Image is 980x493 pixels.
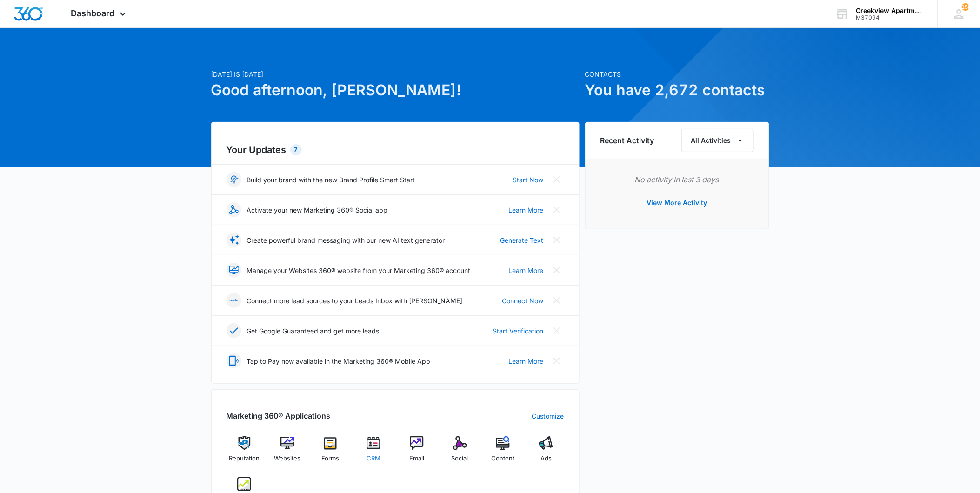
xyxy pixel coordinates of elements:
h1: Good afternoon, [PERSON_NAME]! [211,79,580,101]
a: Reputation [227,436,262,470]
a: Customize [532,411,564,421]
button: Close [549,353,564,368]
h2: Marketing 360® Applications [227,410,331,421]
div: notifications count [962,3,969,11]
p: Get Google Guaranteed and get more leads [247,326,380,336]
p: Connect more lead sources to your Leads Inbox with [PERSON_NAME] [247,296,463,306]
a: Websites [269,436,305,470]
h2: Your Updates [227,143,564,157]
p: No activity in last 3 days [600,174,754,185]
button: Close [549,233,564,247]
h1: You have 2,672 contacts [585,79,769,101]
p: Tap to Pay now available in the Marketing 360® Mobile App [247,356,431,366]
span: Ads [540,454,552,463]
p: Build your brand with the new Brand Profile Smart Start [247,175,415,185]
span: Email [409,454,424,463]
button: Close [549,323,564,338]
a: Learn More [509,205,544,215]
a: Generate Text [500,235,544,245]
span: Reputation [229,454,260,463]
span: 158 [962,3,969,11]
p: Create powerful brand messaging with our new AI text generator [247,235,445,245]
span: Forms [321,454,339,463]
div: account id [856,14,924,21]
a: CRM [356,436,392,470]
a: Ads [528,436,564,470]
button: All Activities [681,129,754,152]
div: account name [856,7,924,14]
span: Social [452,454,468,463]
button: Close [549,263,564,278]
div: 7 [290,144,302,155]
a: Social [442,436,478,470]
a: Connect Now [502,296,544,306]
p: [DATE] is [DATE] [211,69,580,79]
h6: Recent Activity [600,135,654,146]
a: Learn More [509,266,544,275]
p: Activate your new Marketing 360® Social app [247,205,388,215]
a: Content [485,436,521,470]
span: Websites [274,454,300,463]
button: View More Activity [638,192,717,214]
a: Start Now [513,175,544,185]
a: Start Verification [493,326,544,336]
a: Email [399,436,435,470]
button: Close [549,202,564,217]
span: Content [491,454,514,463]
span: CRM [367,454,380,463]
a: Forms [313,436,348,470]
span: Dashboard [71,8,115,18]
p: Contacts [585,69,769,79]
a: Learn More [509,356,544,366]
p: Manage your Websites 360® website from your Marketing 360® account [247,266,471,275]
button: Close [549,172,564,187]
button: Close [549,293,564,308]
